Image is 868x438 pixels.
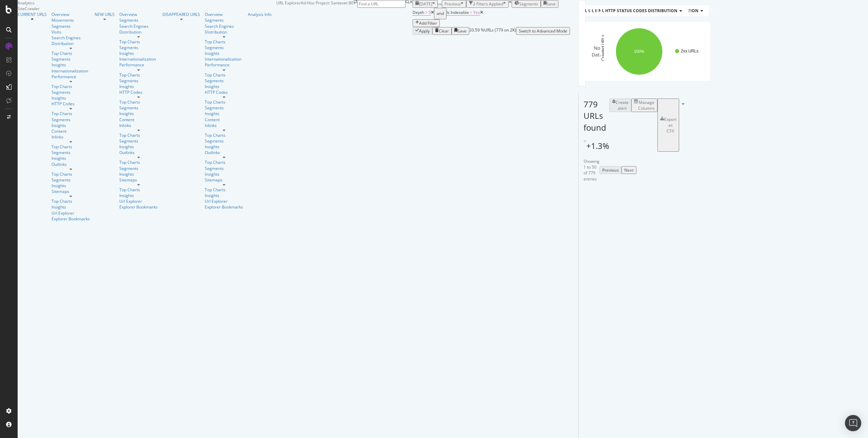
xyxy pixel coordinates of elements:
a: Distribution [205,29,243,35]
a: Insights [52,123,90,128]
div: Content [205,117,243,123]
a: Url Explorer [119,198,158,204]
div: A chart. [600,22,707,81]
a: Inlinks [119,123,158,128]
div: Insights [119,193,158,198]
div: Outlinks [205,150,243,155]
button: Clear [432,27,452,35]
div: Switch to Advanced Mode [519,28,567,34]
div: Top Charts [52,111,90,116]
div: Insights [52,204,90,210]
a: Overview [119,12,158,17]
a: Top Charts [119,99,158,105]
div: Analysis Info [248,12,272,17]
a: Top Charts [205,132,243,138]
button: Switch to Advanced Mode [516,27,570,35]
div: Segments [52,150,90,155]
a: Segments [119,138,158,144]
a: Insights [205,171,243,177]
a: Top Charts [205,72,243,78]
a: Top Charts [205,39,243,45]
div: Add Filter [419,20,437,26]
div: HTTP Codes [205,89,243,95]
div: Movements [52,17,90,23]
div: Sitemaps [52,189,90,194]
a: Segments [119,17,158,23]
a: Distribution [119,29,158,35]
a: Insights [119,50,158,56]
h4: Indexable / Non-Indexable URLs Distribution [594,5,709,16]
div: Content [52,128,90,134]
div: Internationalization [119,56,158,62]
div: Export as CSV [664,116,676,134]
a: Inlinks [205,123,243,128]
a: Internationalization [52,68,90,74]
div: Top Charts [52,198,90,204]
a: Explorer Bookmarks [205,204,243,210]
a: Url Explorer [205,198,243,204]
div: Next [624,167,634,173]
a: Performance [119,62,158,68]
span: = [470,9,472,15]
button: Next [622,166,636,174]
a: Top Charts [205,159,243,165]
a: Distribution [52,41,90,46]
div: Manage Columns [638,100,655,111]
a: Segments [205,166,243,171]
div: +1.3% [586,140,609,152]
text: 2xx URLs [681,49,698,53]
div: Segments [119,45,158,50]
div: Insights [119,111,158,116]
a: Segments [205,105,243,111]
a: Insights [119,84,158,89]
h4: HTTP Status Codes Distribution [604,5,688,16]
a: Segments [205,45,243,50]
img: Equal [584,140,586,142]
div: Open Intercom Messenger [845,415,861,431]
a: Explorer Bookmarks [119,204,158,210]
a: Outlinks [52,161,90,167]
a: Internationalization [205,56,241,62]
a: Outlinks [119,150,158,155]
a: Segments [52,56,90,62]
div: Top Charts [119,72,158,78]
div: Inlinks [52,134,90,140]
button: Previous [599,166,622,174]
a: Insights [52,95,90,101]
span: 5 [429,9,431,15]
div: Insights [205,111,243,116]
a: NEW URLS [95,12,115,17]
span: vs [438,1,442,7]
a: Segments [52,177,90,183]
a: Overview [205,12,243,17]
div: Segments [205,138,243,144]
h4: URLs Crawled By Botify By language [590,5,685,16]
div: SiteCrawler [18,6,276,12]
div: Overview [52,12,90,17]
a: Insights [205,84,243,89]
a: Top Charts [52,50,90,56]
div: A chart. [594,22,700,81]
a: Insights [119,144,158,150]
div: Insights [52,155,90,161]
a: Insights [52,183,90,189]
div: Segments [205,78,243,84]
a: Performance [52,74,90,80]
svg: A chart. [584,22,690,81]
a: Segments [119,105,158,111]
span: Is Indexable [447,9,469,15]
